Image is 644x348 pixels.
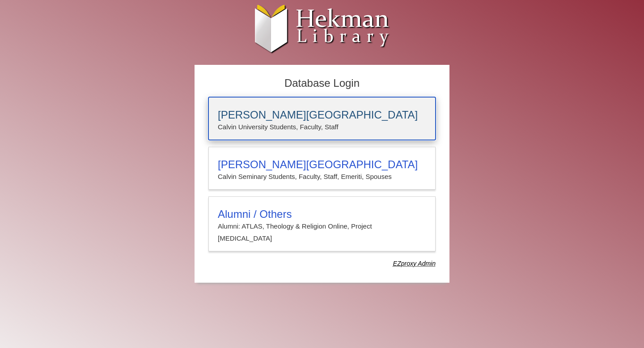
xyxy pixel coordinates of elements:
a: [PERSON_NAME][GEOGRAPHIC_DATA]Calvin Seminary Students, Faculty, Staff, Emeriti, Spouses [208,147,436,190]
h3: Alumni / Others [218,208,426,221]
p: Alumni: ATLAS, Theology & Religion Online, Project [MEDICAL_DATA] [218,221,426,244]
h3: [PERSON_NAME][GEOGRAPHIC_DATA] [218,109,426,121]
p: Calvin University Students, Faculty, Staff [218,121,426,133]
dfn: Use Alumni login [393,260,436,267]
p: Calvin Seminary Students, Faculty, Staff, Emeriti, Spouses [218,171,426,182]
h2: Database Login [204,74,440,93]
summary: Alumni / OthersAlumni: ATLAS, Theology & Religion Online, Project [MEDICAL_DATA] [218,208,426,244]
a: [PERSON_NAME][GEOGRAPHIC_DATA]Calvin University Students, Faculty, Staff [208,97,436,140]
h3: [PERSON_NAME][GEOGRAPHIC_DATA] [218,158,426,171]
